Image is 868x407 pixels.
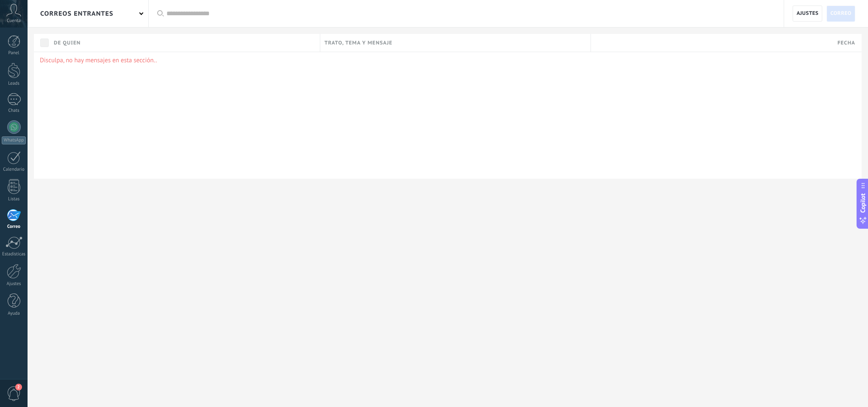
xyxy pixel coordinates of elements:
div: Leads [2,81,26,86]
span: Cuenta [7,18,21,24]
div: Listas [2,197,26,202]
div: Panel [2,50,26,56]
div: Ayuda [2,311,26,316]
div: Ajustes [2,281,26,287]
span: Fecha [837,39,855,47]
span: Trato, tema y mensaje [324,39,392,47]
span: Correo [830,6,851,21]
div: Estadísticas [2,252,26,257]
a: Correo [826,6,855,22]
span: De quien [54,39,80,47]
div: Chats [2,108,26,114]
span: Copilot [859,193,867,213]
p: Disculpa, no hay mensajes en esta sección.. [40,56,856,64]
a: Ajustes [793,6,822,22]
div: Calendario [2,167,26,172]
span: Ajustes [796,6,818,21]
div: Correo [2,224,26,230]
div: WhatsApp [2,136,26,144]
span: 2 [15,384,22,390]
